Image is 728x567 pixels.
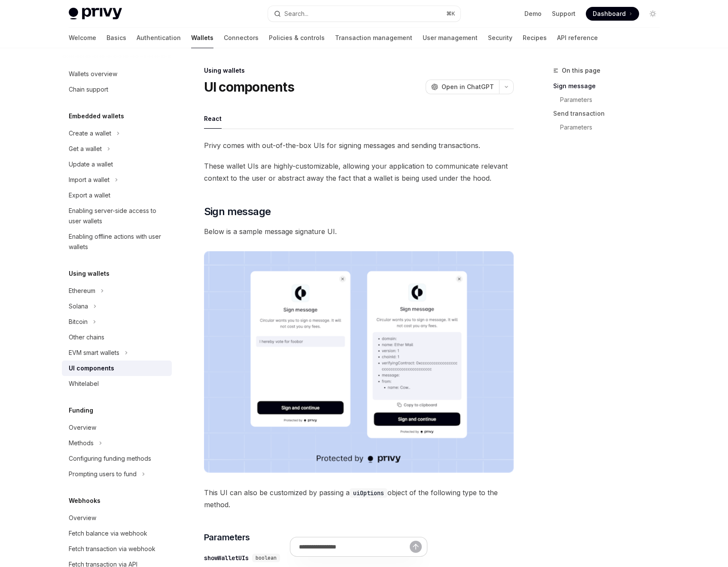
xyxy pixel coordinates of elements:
[69,144,102,154] div: Get a wallet
[268,6,460,22] button: Search...⌘K
[586,7,639,21] a: Dashboard
[69,84,108,95] div: Chain support
[137,28,181,48] a: Authentication
[62,451,172,466] a: Configuring funding methods
[62,141,172,157] button: Get a wallet
[423,28,478,48] a: User management
[69,348,119,358] div: EVM smart wallets
[69,206,167,226] div: Enabling server-side access to user wallets
[62,466,172,482] button: Prompting users to fund
[553,120,667,134] a: Parameters
[62,420,172,435] a: Overview
[69,422,96,433] div: Overview
[69,405,93,416] h5: Funding
[107,28,126,48] a: Basics
[62,203,172,229] a: Enabling server-side access to user wallets
[62,157,172,172] a: Update a wallet
[224,28,259,48] a: Connectors
[488,28,512,48] a: Security
[62,330,172,345] a: Other chains
[62,82,172,97] a: Chain support
[69,286,95,296] div: Ethereum
[69,231,167,252] div: Enabling offline actions with user wallets
[69,469,137,479] div: Prompting users to fund
[69,363,114,373] div: UI components
[69,159,113,169] div: Update a wallet
[524,9,542,18] a: Demo
[204,487,514,511] span: This UI can also be customized by passing a object of the following type to the method.
[69,128,111,139] div: Create a wallet
[204,108,222,129] button: React
[62,510,172,526] a: Overview
[62,229,172,255] a: Enabling offline actions with user wallets
[204,66,514,75] div: Using wallets
[446,10,455,17] span: ⌘ K
[62,299,172,314] button: Solana
[62,66,172,82] a: Wallets overview
[62,361,172,376] a: UI components
[69,111,124,121] h5: Embedded wallets
[335,28,412,48] a: Transaction management
[69,190,110,200] div: Export a wallet
[284,9,308,19] div: Search...
[62,526,172,541] a: Fetch balance via webhook
[553,107,667,120] a: Send transaction
[442,83,494,91] span: Open in ChatGPT
[62,345,172,361] button: EVM smart wallets
[350,488,387,498] code: uiOptions
[69,544,155,554] div: Fetch transaction via webhook
[410,541,422,553] button: Send message
[204,251,514,473] img: images/Sign.png
[646,7,660,21] button: Toggle dark mode
[62,188,172,203] a: Export a wallet
[523,28,547,48] a: Recipes
[62,435,172,451] button: Methods
[69,175,110,185] div: Import a wallet
[299,537,410,556] input: Ask a question...
[557,28,598,48] a: API reference
[69,453,151,464] div: Configuring funding methods
[69,496,101,506] h5: Webhooks
[204,160,514,184] span: These wallet UIs are highly-customizable, allowing your application to communicate relevant conte...
[69,513,96,523] div: Overview
[269,28,325,48] a: Policies & controls
[69,28,96,48] a: Welcome
[69,438,94,448] div: Methods
[204,205,271,219] span: Sign message
[204,225,514,237] span: Below is a sample message signature UI.
[69,268,110,279] h5: Using wallets
[204,79,294,95] h1: UI components
[593,9,626,18] span: Dashboard
[69,69,117,79] div: Wallets overview
[62,126,172,141] button: Create a wallet
[62,283,172,299] button: Ethereum
[62,172,172,188] button: Import a wallet
[204,139,514,151] span: Privy comes with out-of-the-box UIs for signing messages and sending transactions.
[62,314,172,330] button: Bitcoin
[69,8,122,20] img: light logo
[69,317,88,327] div: Bitcoin
[191,28,213,48] a: Wallets
[69,332,104,342] div: Other chains
[69,528,147,539] div: Fetch balance via webhook
[562,65,600,76] span: On this page
[62,541,172,557] a: Fetch transaction via webhook
[426,80,499,94] button: Open in ChatGPT
[553,79,667,93] a: Sign message
[69,301,88,311] div: Solana
[62,376,172,391] a: Whitelabel
[552,9,576,18] a: Support
[204,531,250,543] span: Parameters
[69,379,99,389] div: Whitelabel
[553,93,667,107] a: Parameters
